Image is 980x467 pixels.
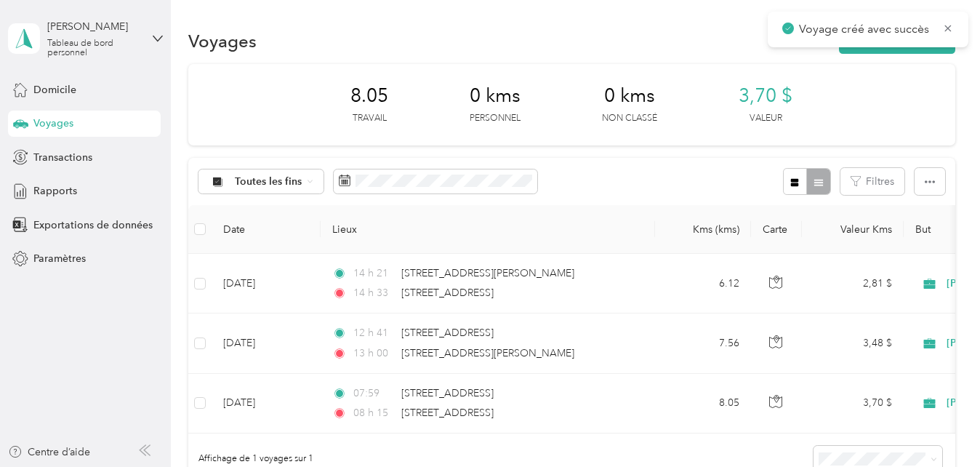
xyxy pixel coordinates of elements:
p: Personnel [470,112,521,125]
span: Affichage de 1 voyages sur 1 [188,452,313,466]
th: Date [212,205,321,254]
button: Filtres [840,168,904,195]
span: [STREET_ADDRESS] [401,287,494,299]
th: Lieux [321,205,655,254]
th: Carte [751,205,802,254]
td: 8.05 [655,374,751,434]
th: Kms (kms) [655,205,751,254]
span: 14 h 21 [353,266,395,282]
p: Non classé [602,112,657,125]
span: 07:59 [353,386,395,402]
span: Transactions [33,150,92,165]
span: 13 h 00 [353,346,395,362]
span: 3,70 $ [739,84,792,108]
td: 6.12 [655,254,751,314]
span: 8.05 [350,84,388,108]
span: Rapports [33,183,77,199]
span: [STREET_ADDRESS] [401,327,494,339]
span: 0 kms [604,84,655,108]
font: Centre d’aide [28,444,90,460]
td: 7.56 [655,314,751,373]
span: Paramètres [33,251,86,266]
button: Centre d’aide [8,444,90,460]
span: [STREET_ADDRESS] [401,387,494,399]
font: Nouveau voyage [866,35,945,47]
iframe: Everlance-gr Chat Button Frame [899,386,980,467]
td: 3,48 $ [802,314,904,373]
span: [STREET_ADDRESS][PERSON_NAME] [401,267,574,279]
p: Voyage créé avec succès [799,20,932,39]
div: Tableau de bord personnel [47,39,148,57]
span: [STREET_ADDRESS] [401,407,494,419]
td: [DATE] [212,374,321,434]
td: 2,81 $ [802,254,904,314]
div: [PERSON_NAME] [47,19,138,34]
span: Voyages [33,116,73,131]
th: Valeur Kms [802,205,904,254]
font: Filtres [866,175,894,188]
td: 3,70 $ [802,374,904,434]
p: Valeur [750,112,782,125]
span: 0 kms [470,84,521,108]
p: Travail [353,112,387,125]
td: [DATE] [212,254,321,314]
span: Domicile [33,82,76,97]
span: 08 h 15 [353,405,395,421]
h1: Voyages [188,33,257,49]
span: Exportations de données [33,217,153,233]
td: [DATE] [212,314,321,373]
span: Toutes les fins [235,177,302,187]
span: [STREET_ADDRESS][PERSON_NAME] [401,347,574,359]
span: 14 h 33 [353,285,395,301]
span: 12 h 41 [353,325,395,341]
